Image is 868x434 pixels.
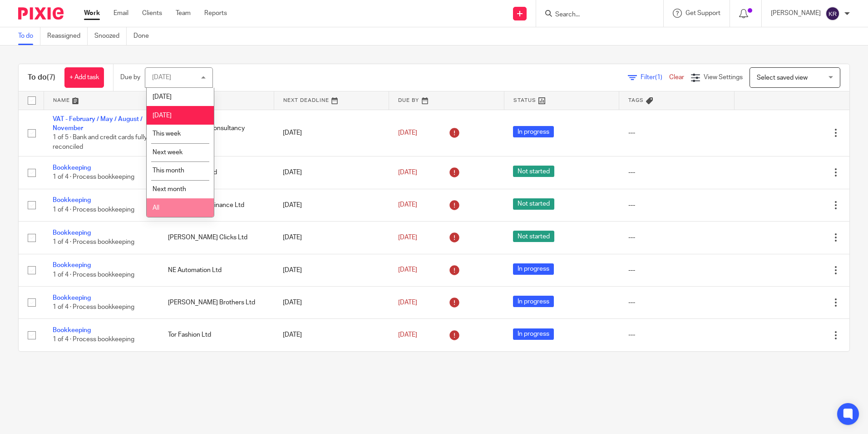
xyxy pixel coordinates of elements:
td: [PERSON_NAME] Clicks Ltd [159,222,274,254]
a: Snoozed [94,27,127,45]
span: 1 of 4 · Process bookkeeping [53,337,134,343]
span: 1 of 4 · Process bookkeeping [53,207,134,213]
span: [DATE] [398,267,417,273]
a: Team [176,9,191,18]
h1: To do [28,73,55,82]
span: This month [153,167,184,174]
a: Bookkeeping [53,295,91,301]
a: Clear [669,74,684,81]
td: [DATE] [274,222,389,254]
span: [DATE] [398,202,417,208]
div: --- [628,266,725,275]
a: To do [18,27,40,45]
span: [DATE] [153,94,172,100]
div: --- [628,128,725,137]
span: 1 of 5 · Bank and credit cards fully reconciled [53,134,147,150]
img: svg%3E [825,6,840,21]
span: View Settings [704,74,743,81]
div: --- [628,330,725,339]
span: Tags [628,98,644,103]
span: [DATE] [153,112,172,119]
span: This week [153,131,181,137]
div: --- [628,298,725,307]
td: [DATE] [274,254,389,286]
p: [PERSON_NAME] [771,9,821,18]
div: --- [628,233,725,242]
p: Due by [120,73,140,82]
a: Reports [204,9,227,18]
a: Done [133,27,156,45]
span: Not started [513,198,554,210]
input: Search [554,11,636,19]
td: Contact Point Consultancy Limited [159,110,274,156]
span: In progress [513,126,554,137]
td: [PERSON_NAME] Brothers Ltd [159,286,274,318]
td: Peak Business Finance Ltd [159,189,274,221]
a: Reassigned [47,27,88,45]
a: Bookkeeping [53,327,91,333]
div: --- [628,201,725,210]
a: Bookkeeping [53,262,91,268]
span: In progress [513,296,554,307]
a: Bookkeeping [53,197,91,203]
td: [DATE] [274,156,389,189]
span: 1 of 4 · Process bookkeeping [53,174,134,181]
a: Clients [142,9,162,18]
span: (7) [47,74,55,81]
span: 1 of 4 · Process bookkeeping [53,239,134,245]
td: Tor Fashion Ltd [159,319,274,351]
span: [DATE] [398,332,417,338]
td: Tasty Comms Ltd [159,156,274,189]
span: Get Support [686,10,720,16]
td: [DATE] [274,110,389,156]
a: Work [84,9,100,18]
span: 1 of 4 · Process bookkeeping [53,272,134,278]
td: [DATE] [274,189,389,221]
span: [DATE] [398,234,417,241]
span: Filter [641,74,669,81]
span: (1) [655,74,662,81]
span: Select saved view [757,75,808,81]
span: Not started [513,231,554,242]
span: Not started [513,166,554,177]
td: [DATE] [274,286,389,318]
a: Bookkeeping [53,165,91,171]
span: Next month [153,186,186,192]
a: Bookkeeping [53,230,91,236]
a: VAT - February / May / August / November [53,116,143,131]
span: 1 of 4 · Process bookkeeping [53,304,134,310]
a: + Add task [64,67,104,88]
span: Next week [153,149,182,156]
span: [DATE] [398,299,417,306]
span: In progress [513,328,554,340]
span: [DATE] [398,130,417,136]
a: Email [113,9,128,18]
span: [DATE] [398,169,417,176]
span: In progress [513,263,554,275]
td: [DATE] [274,319,389,351]
span: All [153,205,159,211]
div: [DATE] [152,74,171,81]
div: --- [628,168,725,177]
img: Pixie [18,7,64,20]
td: NE Automation Ltd [159,254,274,286]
